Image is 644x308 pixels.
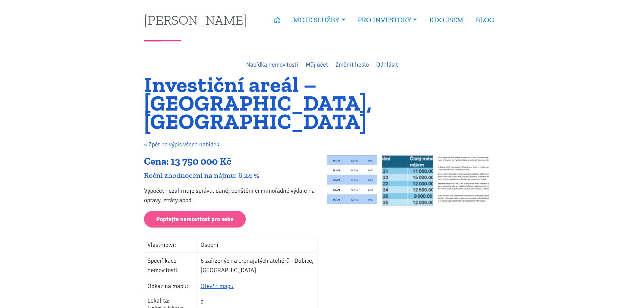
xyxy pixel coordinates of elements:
a: Nabídka nemovitostí [246,61,298,68]
a: MOJE SLUŽBY [287,12,351,28]
a: [PERSON_NAME] [144,13,247,26]
td: Odkaz na mapu: [144,278,197,294]
td: Specifikace nemovitosti: [144,253,197,278]
div: Cena: 13 750 000 Kč [144,155,317,168]
td: Vlastnictví: [144,237,197,253]
h1: Investiční areál – [GEOGRAPHIC_DATA], [GEOGRAPHIC_DATA] [144,75,500,131]
a: « Zpět na výpis všech nabídek [144,141,219,148]
a: Můj účet [306,61,328,68]
a: Poptejte nemovitost pro sebe [144,211,246,228]
a: Změnit heslo [335,61,369,68]
a: PRO INVESTORY [352,12,423,28]
div: Roční zhodnocení na nájmu: 6,24 % [144,171,317,180]
a: KDO JSEM [423,12,470,28]
td: Osobní [197,237,317,253]
a: Odhlásit [376,61,398,68]
td: 6 zařízených a pronajatých ateliérů - Dubice, [GEOGRAPHIC_DATA] [197,253,317,278]
p: Výpočet nezahrnuje správu, daně, pojištění či mimořádné výdaje na opravy, ztráty apod. [144,186,317,205]
a: Otevřít mapu [200,282,234,290]
a: BLOG [470,12,500,28]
